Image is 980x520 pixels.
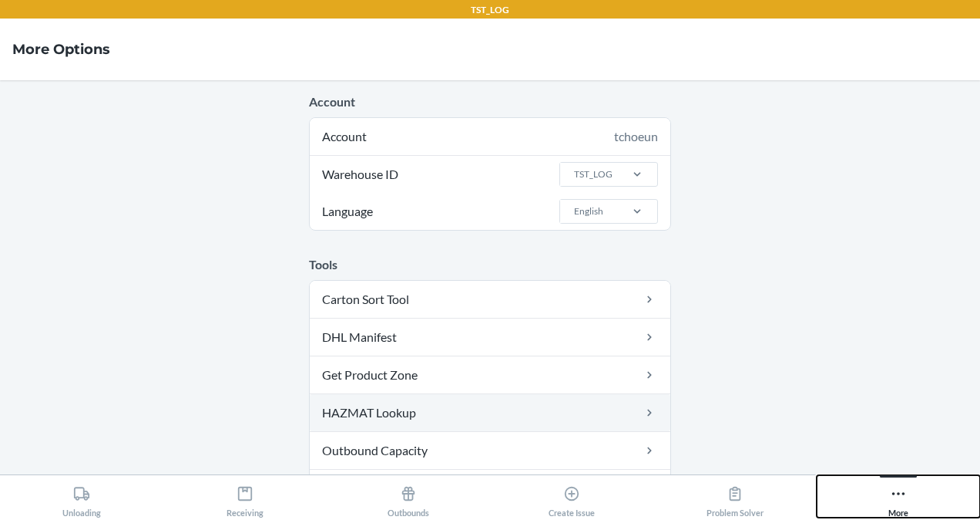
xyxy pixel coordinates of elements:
div: Receiving [227,479,263,518]
a: Carton Sort Tool [310,281,670,318]
button: More [817,475,980,518]
a: Get Product Zone [310,356,670,393]
div: Account [310,118,670,155]
p: Account [309,93,671,111]
input: Warehouse IDTST_LOG [572,167,574,181]
a: Outbound Capacity [310,432,670,469]
button: Outbounds [327,475,490,518]
div: TST_LOG [574,167,612,181]
p: TST_LOG [471,3,509,17]
a: PO # Lookup [310,470,670,507]
button: Receiving [163,475,327,518]
h4: More Options [12,39,110,59]
button: Create Issue [490,475,653,518]
a: HAZMAT Lookup [310,394,670,431]
div: Problem Solver [706,479,764,518]
div: More [888,479,908,518]
button: Problem Solver [653,475,817,518]
p: Tools [309,255,671,274]
div: Create Issue [549,479,595,518]
input: LanguageEnglish [572,204,574,218]
div: Unloading [62,479,101,518]
div: Outbounds [388,479,429,518]
a: DHL Manifest [310,319,670,356]
span: Warehouse ID [320,156,401,193]
span: Language [320,193,375,230]
div: English [574,204,603,218]
div: tchoeun [614,127,658,146]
